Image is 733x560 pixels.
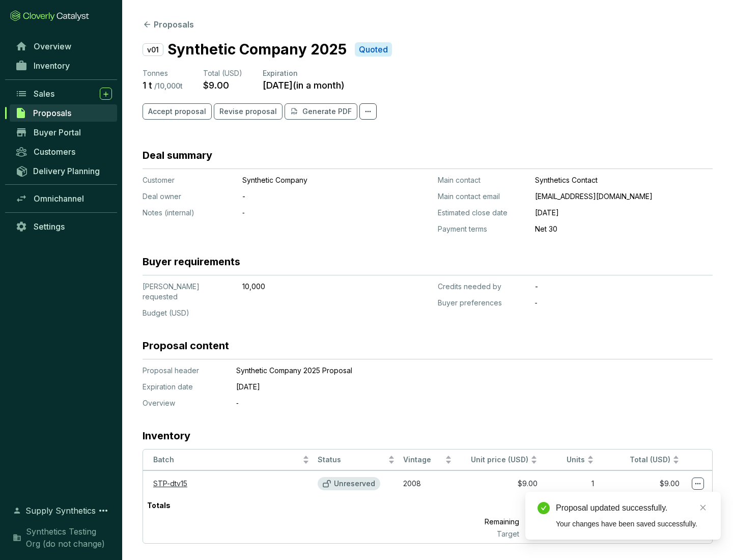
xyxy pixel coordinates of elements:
[263,68,345,78] p: Expiration
[538,502,550,514] span: check-circle
[154,81,183,91] p: / 10,000 t
[143,309,189,317] span: Budget (USD)
[143,175,234,185] p: Customer
[439,529,523,539] p: Target
[143,496,175,515] p: Totals
[399,470,456,496] td: 2008
[34,61,70,71] span: Inventory
[143,398,224,408] p: Overview
[143,366,224,376] p: Proposal header
[359,44,388,55] p: Quoted
[523,529,598,539] p: 10,000 t
[535,208,713,218] p: [DATE]
[143,339,229,353] h3: Proposal content
[34,41,71,51] span: Overview
[143,382,224,392] p: Expiration date
[10,57,117,74] a: Inventory
[10,38,117,55] a: Overview
[143,429,190,443] h3: Inventory
[33,108,71,118] span: Proposals
[143,43,163,56] p: v01
[143,79,152,91] p: 1 t
[153,455,300,465] span: Batch
[456,470,542,496] td: $9.00
[263,79,345,91] p: [DATE] ( in a month )
[34,89,54,99] span: Sales
[10,85,117,102] a: Sales
[535,298,713,308] p: ‐
[10,162,117,179] a: Delivery Planning
[33,166,100,176] span: Delivery Planning
[148,106,206,117] span: Accept proposal
[143,255,240,269] h3: Buyer requirements
[203,69,242,77] span: Total (USD)
[285,103,357,120] button: Generate PDF
[630,455,670,464] span: Total (USD)
[334,479,375,488] p: Unreserved
[242,175,380,185] p: Synthetic Company
[438,191,527,202] p: Main contact email
[153,479,187,488] a: STP-dtv15
[10,190,117,207] a: Omnichannel
[542,470,599,496] td: 1
[167,39,347,60] p: Synthetic Company 2025
[438,175,527,185] p: Main contact
[214,103,283,120] button: Revise proposal
[34,147,75,157] span: Customers
[143,450,314,470] th: Batch
[143,208,234,218] p: Notes (internal)
[598,470,684,496] td: $9.00
[438,224,527,234] p: Payment terms
[523,496,598,515] p: 1 t
[219,106,277,117] span: Revise proposal
[546,455,585,465] span: Units
[403,455,443,465] span: Vintage
[438,298,527,308] p: Buyer preferences
[34,127,81,137] span: Buyer Portal
[535,282,713,292] p: -
[236,398,664,408] p: ‐
[314,450,399,470] th: Status
[143,18,194,31] button: Proposals
[10,143,117,160] a: Customers
[25,505,96,517] span: Supply Synthetics
[34,193,84,204] span: Omnichannel
[10,218,117,235] a: Settings
[236,382,664,392] p: [DATE]
[143,103,212,120] button: Accept proposal
[399,450,456,470] th: Vintage
[439,515,523,529] p: Remaining
[242,191,380,202] p: -
[203,79,229,91] p: $9.00
[242,282,380,292] p: 10,000
[10,124,117,141] a: Buyer Portal
[26,525,112,550] span: Synthetics Testing Org (do not change)
[438,282,527,292] p: Credits needed by
[143,191,234,202] p: Deal owner
[697,502,709,513] a: Close
[143,68,183,78] p: Tonnes
[556,518,709,529] div: Your changes have been saved successfully.
[242,208,380,218] p: ‐
[302,106,352,117] p: Generate PDF
[318,455,386,465] span: Status
[535,224,713,234] p: Net 30
[471,455,528,464] span: Unit price (USD)
[34,221,65,232] span: Settings
[699,504,707,511] span: close
[542,450,599,470] th: Units
[143,282,234,302] p: [PERSON_NAME] requested
[523,515,598,529] p: 9,999 t
[143,148,212,162] h3: Deal summary
[10,104,117,122] a: Proposals
[535,175,713,185] p: Synthetics Contact
[556,502,709,514] div: Proposal updated successfully.
[535,191,713,202] p: [EMAIL_ADDRESS][DOMAIN_NAME]
[438,208,527,218] p: Estimated close date
[236,366,664,376] p: Synthetic Company 2025 Proposal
